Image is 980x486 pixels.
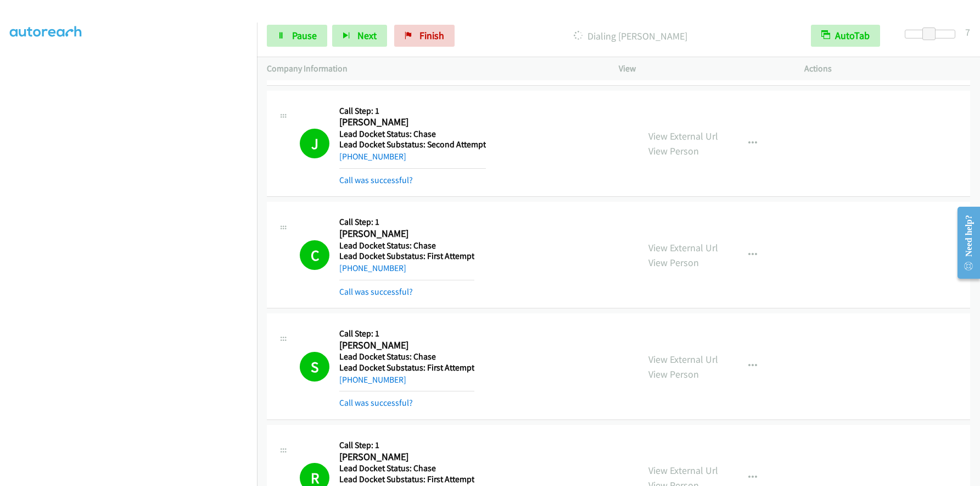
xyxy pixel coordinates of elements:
[339,106,486,117] h5: Call Step: 1
[339,116,486,129] h2: [PERSON_NAME]
[339,474,474,485] h5: Lead Docket Substatus: First Attempt
[339,263,406,273] a: [PHONE_NUMBER]
[339,351,474,362] h5: Lead Docket Status: Chase
[339,440,474,451] h5: Call Step: 1
[394,25,455,47] a: Finish
[648,464,718,477] a: View External Url
[648,241,718,254] a: View External Url
[339,328,474,339] h5: Call Step: 1
[332,25,387,47] button: Next
[648,353,718,366] a: View External Url
[339,228,474,240] h2: [PERSON_NAME]
[357,29,377,42] span: Next
[300,352,329,382] h1: S
[267,62,599,75] p: Company Information
[339,151,406,162] a: [PHONE_NUMBER]
[469,29,791,43] p: Dialing [PERSON_NAME]
[619,62,785,75] p: View
[648,130,718,142] a: View External Url
[339,139,486,150] h5: Lead Docket Substatus: Second Attempt
[339,217,474,228] h5: Call Step: 1
[648,145,699,157] a: View Person
[804,62,970,75] p: Actions
[339,362,474,373] h5: Lead Docket Substatus: First Attempt
[339,463,474,474] h5: Lead Docket Status: Chase
[339,286,413,297] a: Call was successful?
[965,25,970,40] div: 7
[339,240,474,251] h5: Lead Docket Status: Chase
[339,451,474,463] h2: [PERSON_NAME]
[648,368,699,380] a: View Person
[300,240,329,270] h1: C
[339,397,413,408] a: Call was successful?
[948,199,980,286] iframe: Resource Center
[339,339,474,352] h2: [PERSON_NAME]
[811,25,880,47] button: AutoTab
[339,374,406,385] a: [PHONE_NUMBER]
[339,251,474,262] h5: Lead Docket Substatus: First Attempt
[267,25,327,47] a: Pause
[419,29,444,42] span: Finish
[648,256,699,269] a: View Person
[292,29,317,42] span: Pause
[339,175,413,185] a: Call was successful?
[300,129,329,158] h1: J
[339,129,486,140] h5: Lead Docket Status: Chase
